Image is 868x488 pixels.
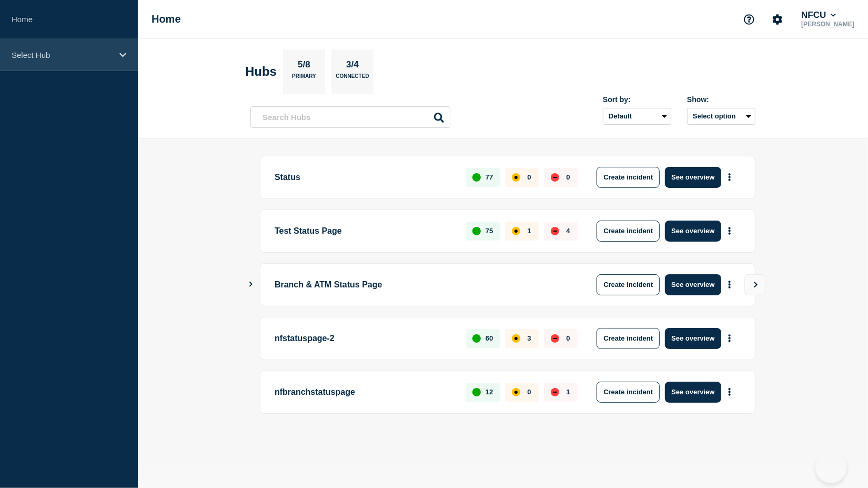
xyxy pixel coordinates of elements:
[486,388,493,396] p: 12
[597,382,660,403] button: Create incident
[551,388,559,396] div: down
[665,167,721,188] button: See overview
[687,108,755,125] button: Select option
[472,173,481,182] div: up
[687,95,755,104] div: Show:
[566,334,570,342] p: 0
[566,227,570,235] p: 4
[603,108,671,125] select: Sort by
[472,388,481,396] div: up
[512,334,520,343] div: affected
[597,274,660,295] button: Create incident
[486,334,493,342] p: 60
[250,106,450,128] input: Search Hubs
[551,334,559,343] div: down
[723,275,736,294] button: More actions
[512,388,520,396] div: affected
[665,328,721,349] button: See overview
[527,334,531,342] p: 3
[603,95,671,104] div: Sort by:
[275,274,566,295] p: Branch & ATM Status Page
[342,59,363,73] p: 3/4
[815,452,847,483] iframe: Help Scout Beacon - Open
[527,388,531,396] p: 0
[723,328,736,348] button: More actions
[12,51,113,59] p: Select Hub
[566,173,570,181] p: 0
[275,167,454,188] p: Status
[744,274,765,295] button: View
[486,227,493,235] p: 75
[597,221,660,242] button: Create incident
[551,173,559,182] div: down
[472,227,481,235] div: up
[723,382,736,402] button: More actions
[597,167,660,188] button: Create incident
[665,274,721,295] button: See overview
[527,227,531,235] p: 1
[292,73,316,84] p: Primary
[766,8,789,31] button: Account settings
[245,64,277,79] h2: Hubs
[665,221,721,242] button: See overview
[738,8,760,31] button: Support
[294,59,315,73] p: 5/8
[152,13,181,25] h1: Home
[336,73,369,84] p: Connected
[799,21,856,28] p: [PERSON_NAME]
[275,382,454,403] p: nfbranchstatuspage
[472,334,481,343] div: up
[566,388,570,396] p: 1
[723,221,736,241] button: More actions
[248,281,254,288] button: Show Connected Hubs
[512,227,520,235] div: affected
[597,328,660,349] button: Create incident
[512,173,520,182] div: affected
[799,10,838,21] button: NFCU
[275,221,454,242] p: Test Status Page
[723,167,736,187] button: More actions
[527,173,531,181] p: 0
[665,382,721,403] button: See overview
[486,173,493,181] p: 77
[275,328,454,349] p: nfstatuspage-2
[551,227,559,235] div: down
